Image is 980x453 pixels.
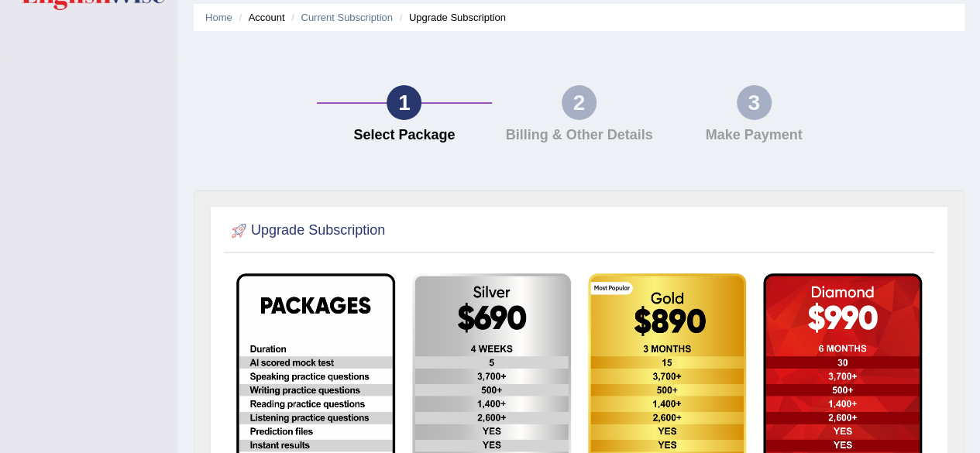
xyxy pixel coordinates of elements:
div: 3 [737,85,772,120]
li: Upgrade Subscription [396,10,506,25]
h4: Make Payment [674,128,834,143]
h4: Billing & Other Details [500,128,659,143]
div: 1 [387,85,421,120]
div: 2 [562,85,597,120]
h4: Select Package [325,128,484,143]
a: Current Subscription [301,12,393,23]
a: Home [205,12,232,23]
h2: Upgrade Subscription [228,219,385,242]
li: Account [235,10,284,25]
